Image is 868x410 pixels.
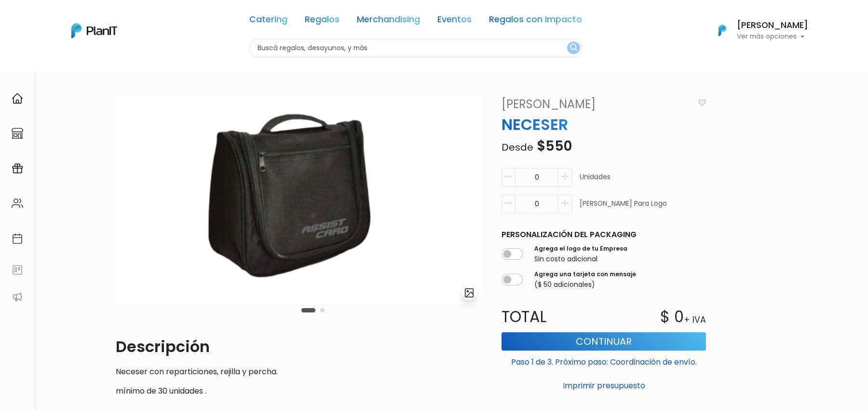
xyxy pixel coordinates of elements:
p: mínimo de 30 unidades . [116,385,482,397]
a: Regalos [305,15,339,27]
p: Neceser con reparticiones, rejilla y percha. [116,366,482,378]
a: Merchandising [357,15,420,27]
img: partners-52edf745621dab592f3b2c58e3bca9d71375a7ef29c3b500c9f145b62cc070d4.svg [12,291,23,303]
img: image__copia_-Photoroom__2_.jpg [116,96,482,304]
p: + IVA [684,313,706,326]
p: Unidades [580,172,610,191]
img: feedback-78b5a0c8f98aac82b08bfc38622c3050aee476f2c9584af64705fc4e61158814.svg [12,264,23,276]
a: Catering [249,15,287,27]
span: $550 [537,137,572,156]
p: Sin costo adicional [534,254,627,264]
p: Personalización del packaging [502,229,706,240]
p: Ver más opciones [737,33,808,40]
button: Imprimir presupuesto [502,378,706,394]
a: Regalos con Impacto [489,15,582,27]
p: [PERSON_NAME] para logo [580,198,667,217]
label: Agrega el logo de tu Empresa [534,244,627,253]
p: Paso 1 de 3. Próximo paso: Coordinación de envío. [502,353,706,368]
p: NECESER [496,113,712,136]
button: PlanIt Logo [PERSON_NAME] Ver más opciones [706,18,808,43]
label: Agrega una tarjeta con mensaje [534,270,636,279]
input: Buscá regalos, desayunos, y más [249,39,582,57]
img: PlanIt Logo [712,20,733,41]
a: Eventos [437,15,472,27]
img: home-e721727adea9d79c4d83392d1f703f7f8bce08238fde08b1acbfd93340b81755.svg [12,93,23,104]
span: Desde [502,141,533,154]
img: marketplace-4ceaa7011d94191e9ded77b95e3339b90024bf715f7c57f8cf31f2d8c509eaba.svg [12,127,23,139]
img: gallery-light [464,287,475,298]
p: ($ 50 adicionales) [534,280,636,290]
img: people-662611757002400ad9ed0e3c099ab2801c6687ba6c219adb57efc949bc21e19d.svg [12,198,23,209]
button: Carousel Page 2 [320,308,325,312]
button: Continuar [502,332,706,351]
div: Carousel Pagination [299,304,327,316]
button: Carousel Page 1 (Current Slide) [301,308,315,312]
img: heart_icon [698,99,706,106]
img: PlanIt Logo [71,23,117,38]
h6: [PERSON_NAME] [737,21,808,30]
p: Descripción [116,335,482,358]
p: $ 0 [660,305,684,328]
img: campaigns-02234683943229c281be62815700db0a1741e53638e28bf9629b52c665b00959.svg [12,163,23,174]
img: calendar-87d922413cdce8b2cf7b7f5f62616a5cf9e4887200fb71536465627b3292af00.svg [12,233,23,244]
img: search_button-432b6d5273f82d61273b3651a40e1bd1b912527efae98b1b7a1b2c0702e16a8d.svg [570,43,577,53]
p: Total [496,305,604,328]
a: [PERSON_NAME] [496,96,694,113]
